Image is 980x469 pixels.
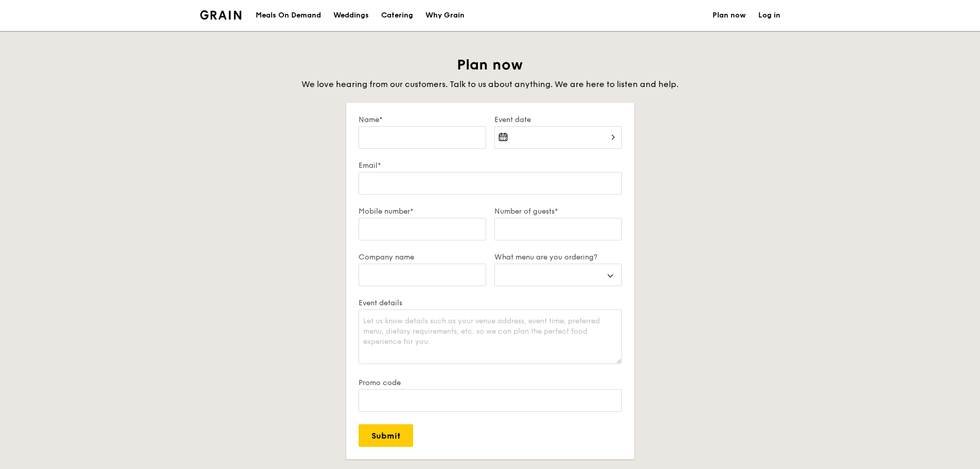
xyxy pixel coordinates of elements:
[200,10,242,20] img: Grain
[494,253,622,262] label: What menu are you ordering?
[359,207,486,216] label: Mobile number*
[359,253,486,262] label: Company name
[200,10,242,20] a: Logotype
[359,424,413,447] input: Submit
[457,56,523,74] span: Plan now
[359,299,622,307] label: Event details
[494,115,622,124] label: Event date
[301,79,679,89] span: We love hearing from our customers. Talk to us about anything. We are here to listen and help.
[359,115,486,124] label: Name*
[359,309,622,364] textarea: Let us know details such as your venue address, event time, preferred menu, dietary requirements,...
[359,378,622,387] label: Promo code
[359,161,622,170] label: Email*
[494,207,622,216] label: Number of guests*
